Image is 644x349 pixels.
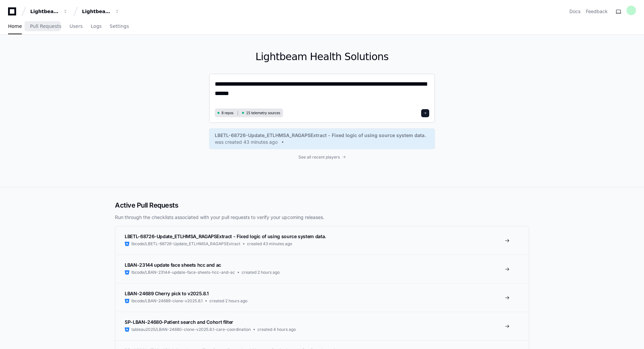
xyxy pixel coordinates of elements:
h1: Lightbeam Health Solutions [209,51,435,63]
a: See all recent players [209,155,435,160]
a: LBETL-68726-Update_ETLHMSA_RAGAPSExtract - Fixed logic of using source system data.lbcode/LBETL-6... [115,226,529,255]
a: LBAN-23144 update face sheets hcc and aclbcode/LBAN-23144-update-face-sheets-hcc-and-accreated 2 ... [115,255,529,283]
a: Users [70,19,83,34]
a: Docs [569,8,580,15]
span: 15 telemetry sources [246,111,280,116]
div: Lightbeam Health [30,8,59,15]
span: lbcode/LBAN-24689-clone-v2025.8.1 [131,298,203,304]
a: Home [8,19,22,34]
a: Settings [110,19,129,34]
span: LBAN-23144 update face sheets hcc and ac [125,262,221,268]
a: Pull Requests [30,19,61,34]
span: lbcode/LBETL-68726-Update_ETLHMSA_RAGAPSExtract [131,241,240,247]
span: LBETL-68726-Update_ETLHMSA_RAGAPSExtract - Fixed logic of using source system data. [215,132,426,139]
span: tableau2025/LBAN-24680-clone-v2025.8.1-care-coordination [131,327,251,332]
h2: Active Pull Requests [115,201,529,210]
button: Lightbeam Health [28,5,71,17]
span: created 2 hours ago [242,270,280,275]
span: lbcode/LBAN-23144-update-face-sheets-hcc-and-ac [131,270,235,275]
span: 8 repos [222,111,234,116]
div: Lightbeam Health Solutions [82,8,111,15]
button: Lightbeam Health Solutions [79,5,122,17]
span: created 2 hours ago [209,298,247,304]
a: LBAN-24689 Cherry pick to v2025.8.1lbcode/LBAN-24689-clone-v2025.8.1created 2 hours ago [115,283,529,312]
a: Logs [91,19,102,34]
span: Settings [110,24,129,28]
span: created 4 hours ago [257,327,296,332]
p: Run through the checklists associated with your pull requests to verify your upcoming releases. [115,214,529,221]
span: Pull Requests [30,24,61,28]
a: SP-LBAN-24680-Patient search and Cohort filtertableau2025/LBAN-24680-clone-v2025.8.1-care-coordin... [115,312,529,340]
button: Feedback [586,8,608,15]
span: LBETL-68726-Update_ETLHMSA_RAGAPSExtract - Fixed logic of using source system data. [125,233,326,239]
span: Logs [91,24,102,28]
span: See all recent players [298,155,340,160]
span: Users [70,24,83,28]
span: Home [8,24,22,28]
span: LBAN-24689 Cherry pick to v2025.8.1 [125,291,209,296]
a: LBETL-68726-Update_ETLHMSA_RAGAPSExtract - Fixed logic of using source system data.was created 43... [215,132,429,145]
span: was created 43 minutes ago [215,139,278,145]
span: created 43 minutes ago [247,241,292,247]
span: SP-LBAN-24680-Patient search and Cohort filter [125,319,233,325]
